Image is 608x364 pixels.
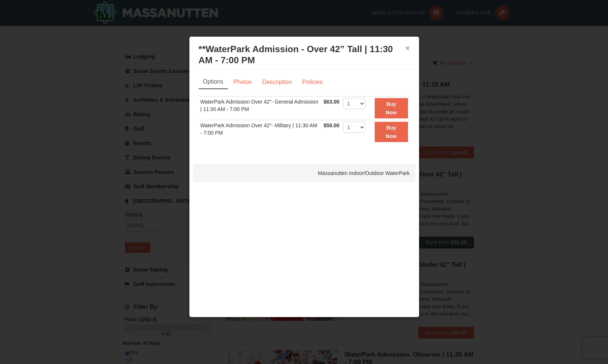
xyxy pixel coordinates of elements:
[199,44,410,66] h3: **WaterPark Admission - Over 42” Tall | 11:30 AM - 7:00 PM
[199,97,322,120] td: WaterPark Admission Over 42"- General Admission | 11:30 AM - 7:00 PM
[297,75,327,89] a: Policies
[199,75,228,89] a: Options
[375,98,408,118] button: Buy Now
[229,75,257,89] a: Photos
[405,44,410,52] button: ×
[375,122,408,142] button: Buy Now
[386,125,397,139] strong: Buy Now
[199,120,322,144] td: WaterPark Admission Over 42"- Military | 11:30 AM - 7:00 PM
[323,122,339,128] span: $50.00
[257,75,296,89] a: Description
[323,99,339,105] span: $63.00
[193,164,415,182] div: Massanutten Indoor/Outdoor WaterPark
[386,101,397,115] strong: Buy Now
